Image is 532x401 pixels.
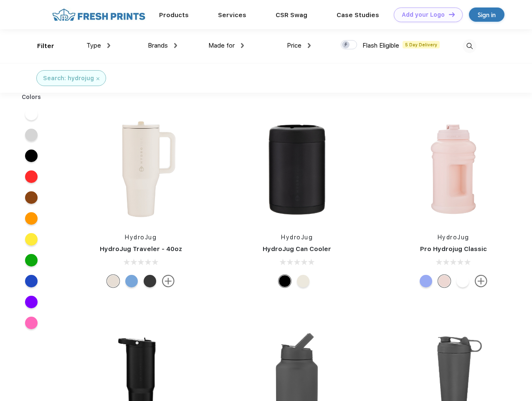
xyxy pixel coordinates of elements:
[420,245,487,253] a: Pro Hydrojug Classic
[107,43,110,48] img: dropdown.png
[125,234,157,241] a: HydroJug
[398,114,509,225] img: func=resize&h=266
[159,11,189,19] a: Products
[107,275,119,287] div: Cream
[37,41,54,51] div: Filter
[308,43,311,48] img: dropdown.png
[438,234,469,241] a: HydroJug
[100,245,182,253] a: HydroJug Traveler - 40oz
[15,93,48,102] div: Colors
[263,245,331,253] a: HydroJug Can Cooler
[287,42,301,49] span: Price
[469,8,504,22] a: Sign in
[449,12,455,17] img: DT
[241,114,352,225] img: func=resize&h=266
[148,42,168,49] span: Brands
[43,74,94,83] div: Search: hydrojug
[162,275,175,287] img: more.svg
[174,43,177,48] img: dropdown.png
[279,275,291,287] div: Black
[438,275,451,287] div: Pink Sand
[96,77,99,80] img: filter_cancel.svg
[402,11,445,18] div: Add your Logo
[208,42,235,49] span: Made for
[403,41,440,48] span: 5 Day Delivery
[463,39,476,53] img: desktop_search.svg
[85,114,196,225] img: func=resize&h=266
[86,42,101,49] span: Type
[420,275,432,287] div: Hyper Blue
[475,275,487,287] img: more.svg
[50,8,148,22] img: fo%20logo%202.webp
[241,43,244,48] img: dropdown.png
[125,275,138,287] div: Riptide
[297,275,309,287] div: Cream
[456,275,469,287] div: White
[144,275,156,287] div: Black
[478,10,496,20] div: Sign in
[281,234,313,241] a: HydroJug
[362,42,399,49] span: Flash Eligible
